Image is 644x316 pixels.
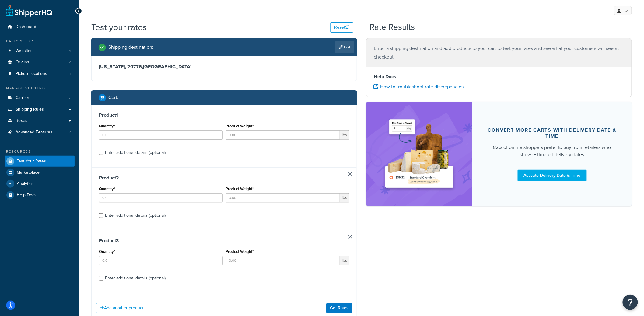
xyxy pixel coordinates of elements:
span: Boxes [16,118,27,123]
a: Test Your Rates [5,156,75,167]
span: Origins [16,60,29,65]
a: Analytics [5,178,75,189]
span: Carriers [16,95,30,101]
span: Shipping Rules [16,107,44,112]
div: 82% of online shoppers prefer to buy from retailers who show estimated delivery dates [487,144,617,158]
div: Enter additional details (optional) [105,211,166,220]
a: Help Docs [5,190,75,201]
button: Open Resource Center [623,295,638,310]
span: Dashboard [16,24,36,30]
span: 7 [69,60,71,65]
h3: Product 2 [99,175,349,181]
span: 7 [69,130,71,135]
a: Advanced Features7 [5,127,75,138]
input: 0.0 [99,193,223,202]
input: Enter additional details (optional) [99,276,103,281]
a: Marketplace [5,167,75,178]
div: Manage Shipping [5,86,75,91]
h2: Rate Results [370,23,415,32]
span: Marketplace [17,170,40,175]
div: Resources [5,149,75,154]
label: Product Weight* [226,186,254,191]
a: Remove Item [348,172,352,176]
span: Websites [16,48,33,54]
a: Origins7 [5,57,75,68]
li: Origins [5,57,75,68]
a: Activate Delivery Date & Time [518,170,587,181]
span: 1 [69,71,71,76]
label: Quantity* [99,124,115,128]
a: Remove Item [348,235,352,239]
p: Enter a shipping destination and add products to your cart to test your rates and see what your c... [374,44,624,61]
a: How to troubleshoot rate discrepancies [374,83,464,90]
li: Advanced Features [5,127,75,138]
div: Basic Setup [5,39,75,44]
h1: Test your rates [91,21,147,33]
div: Enter additional details (optional) [105,148,166,157]
input: 0.0 [99,130,223,140]
span: Help Docs [17,193,37,198]
img: feature-image-ddt-36eae7f7280da8017bfb280eaccd9c446f90b1fe08728e4019434db127062ab4.png [381,111,457,197]
span: Analytics [17,181,33,186]
h3: [US_STATE], 20776 , [GEOGRAPHIC_DATA] [99,64,349,70]
input: 0.00 [226,256,340,265]
input: 0.00 [226,130,340,140]
a: Carriers [5,92,75,104]
a: Boxes [5,115,75,126]
label: Quantity* [99,186,115,191]
input: Enter additional details (optional) [99,151,103,155]
span: lbs [340,193,349,202]
button: Add another product [96,303,147,313]
a: Websites1 [5,45,75,57]
h3: Product 1 [99,112,349,118]
label: Product Weight* [226,124,254,128]
div: Enter additional details (optional) [105,274,166,282]
span: Pickup Locations [16,71,47,76]
span: lbs [340,130,349,140]
span: lbs [340,256,349,265]
button: Reset [330,22,353,33]
h4: Help Docs [374,73,624,80]
input: 0.00 [226,193,340,202]
input: Enter additional details (optional) [99,213,103,218]
input: 0.0 [99,256,223,265]
div: Convert more carts with delivery date & time [487,127,617,139]
span: 1 [69,48,71,54]
li: Websites [5,45,75,57]
a: Edit [335,41,354,53]
a: Dashboard [5,21,75,33]
span: Test Your Rates [17,159,46,164]
h2: Cart : [108,95,118,100]
button: Get Rates [326,303,352,313]
label: Quantity* [99,249,115,254]
a: Shipping Rules [5,104,75,115]
label: Product Weight* [226,249,254,254]
li: Pickup Locations [5,68,75,80]
h2: Shipping destination : [108,44,153,50]
span: Advanced Features [16,130,52,135]
a: Pickup Locations1 [5,68,75,80]
h3: Product 3 [99,238,349,244]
